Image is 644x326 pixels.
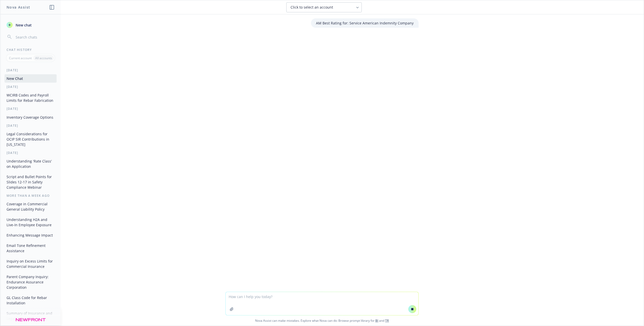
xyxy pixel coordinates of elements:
[7,5,30,10] h1: Nova Assist
[5,200,57,213] button: Coverage in Commercial General Liability Policy
[35,56,52,60] p: All accounts
[5,173,57,191] button: Script and Bullet Points for Slides 12-17 in Safety Compliance Webinar
[1,68,61,72] div: [DATE]
[2,315,642,326] span: Nova Assist can make mistakes. Explore what Nova can do: Browse prompt library for and
[15,22,32,28] span: New chat
[15,34,55,41] input: Search chats
[9,56,32,60] p: Current account
[5,74,57,83] button: New Chat
[1,123,61,128] div: [DATE]
[5,130,57,149] button: Legal Considerations for OCIP SIR Contributions in [US_STATE]
[5,257,57,271] button: Inquiry on Excess Limits for Commercial Insurance
[5,294,57,307] button: GL Class Code for Rebar Installation
[5,20,57,29] button: New chat
[1,193,61,198] div: More than a week ago
[1,151,61,155] div: [DATE]
[1,107,61,111] div: [DATE]
[1,85,61,89] div: [DATE]
[5,91,57,105] button: WCIRB Codes and Payroll Limits for Rebar Fabrication
[5,273,57,291] button: Parent Company Inquiry: Endurance Assurance Corporation
[291,5,333,10] span: Click to select an account
[5,241,57,255] button: Email Tone Refinement Assistance
[5,157,57,171] button: Understanding 'Rate Class' on Application
[1,48,61,52] div: Chat History
[286,2,362,12] button: Click to select an account
[5,113,57,121] button: Inventory Coverage Options
[375,318,378,323] a: BI
[5,309,57,323] button: Summary of Insurance and Legal Concerns
[385,318,389,323] a: TR
[5,231,57,239] button: Enhancing Message Impact
[316,20,414,26] p: AM Best Rating for: Service American Indemnity Company
[5,215,57,229] button: Understanding H2A and Live-In Employee Exposure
